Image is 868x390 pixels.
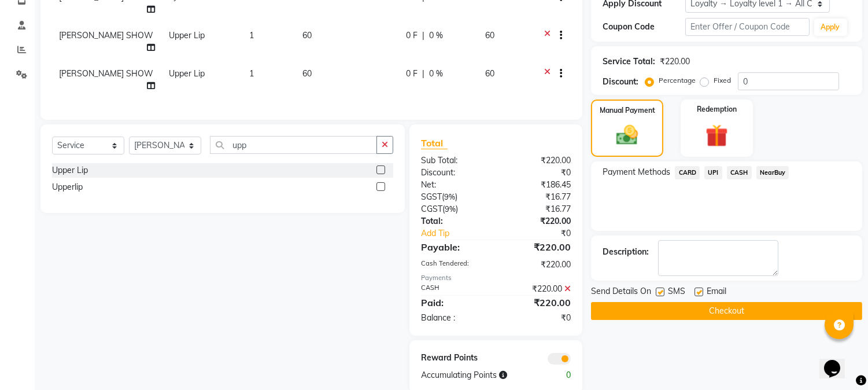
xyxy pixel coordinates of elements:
[412,179,496,191] div: Net:
[668,285,685,300] span: SMS
[169,30,205,41] span: Upper Lip
[302,30,312,41] span: 60
[486,68,495,79] span: 60
[302,68,312,79] span: 60
[406,68,418,80] span: 0 F
[210,136,377,154] input: Search or Scan
[406,30,418,42] span: 0 F
[699,122,735,150] img: _gift.svg
[685,18,809,36] input: Enter Offer / Coupon Code
[412,312,496,324] div: Balance :
[445,204,456,214] span: 9%
[538,369,579,381] div: 0
[412,167,496,179] div: Discount:
[496,191,580,203] div: ₹16.77
[412,154,496,167] div: Sub Total:
[727,166,752,179] span: CASH
[659,75,696,86] label: Percentage
[429,68,443,80] span: 0 %
[421,204,442,214] span: CGST
[412,215,496,227] div: Total:
[52,181,83,193] div: Upperlip
[421,273,571,283] div: Payments
[412,296,496,310] div: Paid:
[169,68,205,79] span: Upper Lip
[675,166,700,179] span: CARD
[412,259,496,271] div: Cash Tendered:
[496,259,580,271] div: ₹220.00
[444,192,455,201] span: 9%
[496,203,580,215] div: ₹16.77
[422,68,424,80] span: |
[496,215,580,227] div: ₹220.00
[707,285,726,300] span: Email
[496,296,580,310] div: ₹220.00
[249,68,254,79] span: 1
[697,104,737,115] label: Redemption
[52,164,88,176] div: Upper Lip
[714,75,731,86] label: Fixed
[610,123,644,148] img: _cash.svg
[600,105,655,116] label: Manual Payment
[603,246,649,258] div: Description:
[814,19,847,36] button: Apply
[704,166,722,179] span: UPI
[496,154,580,167] div: ₹220.00
[496,240,580,254] div: ₹220.00
[603,166,670,178] span: Payment Methods
[412,283,496,295] div: CASH
[496,179,580,191] div: ₹186.45
[421,192,442,202] span: SGST
[412,369,538,381] div: Accumulating Points
[421,137,448,149] span: Total
[412,191,496,203] div: ( )
[819,344,856,378] iframe: chat widget
[591,302,862,320] button: Checkout
[603,76,638,88] div: Discount:
[486,30,495,41] span: 60
[59,30,153,41] span: [PERSON_NAME] SHOW
[412,352,496,365] div: Reward Points
[412,203,496,215] div: ( )
[496,283,580,295] div: ₹220.00
[496,312,580,324] div: ₹0
[422,30,424,42] span: |
[660,56,690,68] div: ₹220.00
[429,30,443,42] span: 0 %
[249,30,254,41] span: 1
[59,68,153,79] span: [PERSON_NAME] SHOW
[591,285,651,300] span: Send Details On
[603,21,685,33] div: Coupon Code
[412,227,510,240] a: Add Tip
[756,166,789,179] span: NearBuy
[510,227,580,240] div: ₹0
[603,56,655,68] div: Service Total:
[496,167,580,179] div: ₹0
[412,240,496,254] div: Payable:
